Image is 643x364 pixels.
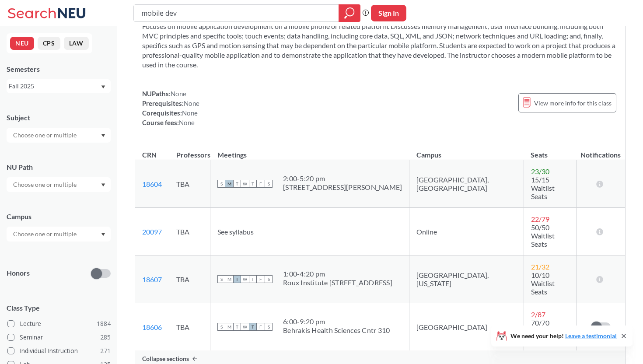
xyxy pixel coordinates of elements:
span: 15/15 Waitlist Seats [531,175,555,200]
span: View more info for this class [534,98,612,108]
td: TBA [169,160,210,208]
input: Choose one or multiple [9,130,82,140]
th: Meetings [210,141,409,160]
div: CRN [142,150,157,160]
a: Leave a testimonial [565,332,617,339]
svg: magnifying glass [344,7,355,19]
td: TBA [169,208,210,255]
span: 70/70 Waitlist Seats [531,318,555,343]
span: None [182,109,198,117]
input: Choose one or multiple [9,229,82,239]
div: Campus [7,212,111,221]
span: None [184,99,199,107]
div: 6:00 - 9:20 pm [283,317,390,326]
span: S [217,180,225,188]
span: 21 / 32 [531,262,549,271]
span: M [225,275,233,283]
span: None [171,90,186,98]
span: W [241,323,249,331]
span: S [265,323,273,331]
div: Dropdown arrow [7,128,111,143]
p: Honors [7,268,30,278]
div: Fall 2025 [9,81,100,91]
span: 2 / 87 [531,310,545,318]
td: [GEOGRAPHIC_DATA], [GEOGRAPHIC_DATA] [409,160,524,208]
div: Subject [7,113,111,122]
div: Roux Institute [STREET_ADDRESS] [283,278,392,287]
label: Lecture [7,318,111,329]
td: [GEOGRAPHIC_DATA], [US_STATE] [409,255,524,303]
span: S [217,275,225,283]
span: M [225,323,233,331]
span: We need your help! [510,333,617,339]
span: Collapse sections [142,355,189,363]
span: F [257,275,265,283]
span: 1884 [97,319,111,329]
span: W [241,180,249,188]
span: T [249,180,257,188]
input: Class, professor, course number, "phrase" [140,6,332,21]
a: 18606 [142,323,162,331]
input: Choose one or multiple [9,179,82,190]
label: Individual Instruction [7,345,111,357]
span: T [233,275,241,283]
label: Seminar [7,332,111,343]
span: T [233,323,241,331]
span: T [249,275,257,283]
span: W [241,275,249,283]
span: 10/10 Waitlist Seats [531,271,555,296]
span: 22 / 79 [531,215,549,223]
span: Class Type [7,303,111,313]
svg: Dropdown arrow [101,85,105,89]
th: Seats [524,141,576,160]
button: LAW [64,37,89,50]
span: 23 / 30 [531,167,549,175]
span: T [249,323,257,331]
a: 18607 [142,275,162,283]
div: Fall 2025Dropdown arrow [7,79,111,93]
svg: Dropdown arrow [101,134,105,137]
span: F [257,323,265,331]
span: 285 [100,332,111,342]
section: Focuses on mobile application development on a mobile phone or related platform. Discusses memory... [142,21,618,70]
button: NEU [10,37,34,50]
span: S [265,275,273,283]
div: magnifying glass [339,4,360,22]
span: See syllabus [217,227,254,236]
div: 2:00 - 5:20 pm [283,174,402,183]
div: Semesters [7,64,111,74]
span: T [233,180,241,188]
div: 1:00 - 4:20 pm [283,269,392,278]
th: Campus [409,141,524,160]
a: 18604 [142,180,162,188]
a: 20097 [142,227,162,236]
span: None [179,119,195,126]
td: Online [409,208,524,255]
span: F [257,180,265,188]
span: S [217,323,225,331]
th: Professors [169,141,210,160]
span: M [225,180,233,188]
span: 50/50 Waitlist Seats [531,223,555,248]
div: [STREET_ADDRESS][PERSON_NAME] [283,183,402,192]
span: 271 [100,346,111,356]
td: TBA [169,255,210,303]
div: Behrakis Health Sciences Cntr 310 [283,326,390,335]
td: TBA [169,303,210,351]
td: [GEOGRAPHIC_DATA] [409,303,524,351]
div: Dropdown arrow [7,177,111,192]
button: CPS [38,37,60,50]
button: Sign In [371,5,406,21]
div: NUPaths: Prerequisites: Corequisites: Course fees: [142,89,199,127]
th: Notifications [576,141,625,160]
span: S [265,180,273,188]
svg: Dropdown arrow [101,233,105,236]
svg: Dropdown arrow [101,183,105,187]
div: Dropdown arrow [7,227,111,241]
div: NU Path [7,162,111,172]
